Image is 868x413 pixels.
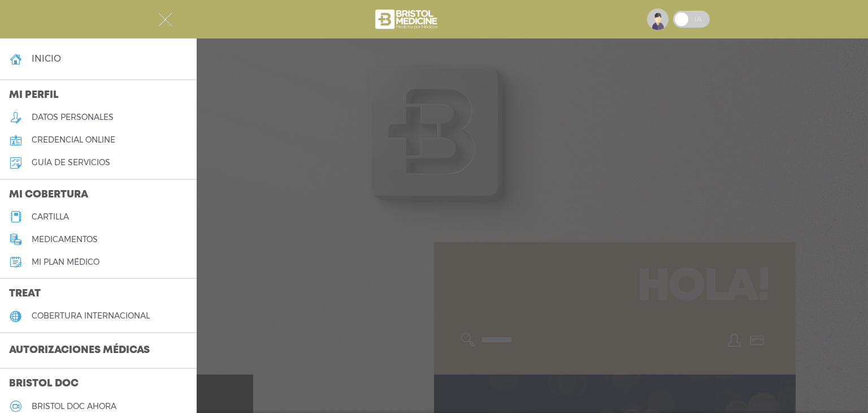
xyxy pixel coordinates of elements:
h5: credencial online [32,135,115,145]
img: profile-placeholder.svg [647,8,669,30]
img: bristol-medicine-blanco.png [374,6,441,33]
h5: Mi plan médico [32,257,99,267]
h5: datos personales [32,113,114,122]
h4: inicio [32,53,61,64]
h5: cartilla [32,212,69,222]
h5: guía de servicios [32,158,110,167]
h5: medicamentos [32,235,98,244]
h5: Bristol doc ahora [32,402,116,411]
h5: cobertura internacional [32,311,150,321]
img: Cober_menu-close-white.svg [158,12,172,27]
